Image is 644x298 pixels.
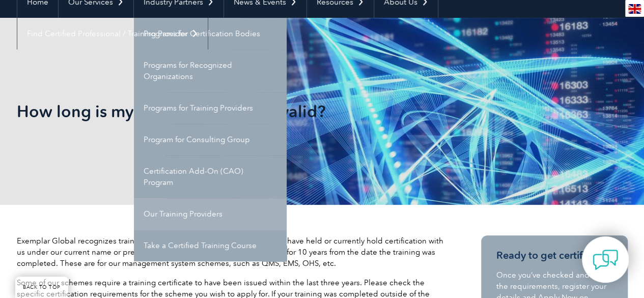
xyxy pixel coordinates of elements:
[134,198,287,230] a: Our Training Providers
[15,277,68,298] a: BACK TO TOP
[17,101,408,121] h1: How long is my training certificate valid?
[17,18,208,49] a: Find Certified Professional / Training Provider
[593,247,618,273] img: contact-chat.png
[134,230,287,261] a: Take a Certified Training Course
[134,124,287,155] a: Program for Consulting Group
[134,18,287,49] a: Programs for Certification Bodies
[496,249,612,262] h3: Ready to get certified?
[134,49,287,92] a: Programs for Recognized Organizations
[134,92,287,124] a: Programs for Training Providers
[17,235,444,269] p: Exemplar Global recognizes training completed with training providers who have held or currently ...
[134,155,287,198] a: Certification Add-On (CAO) Program
[628,4,641,14] img: en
